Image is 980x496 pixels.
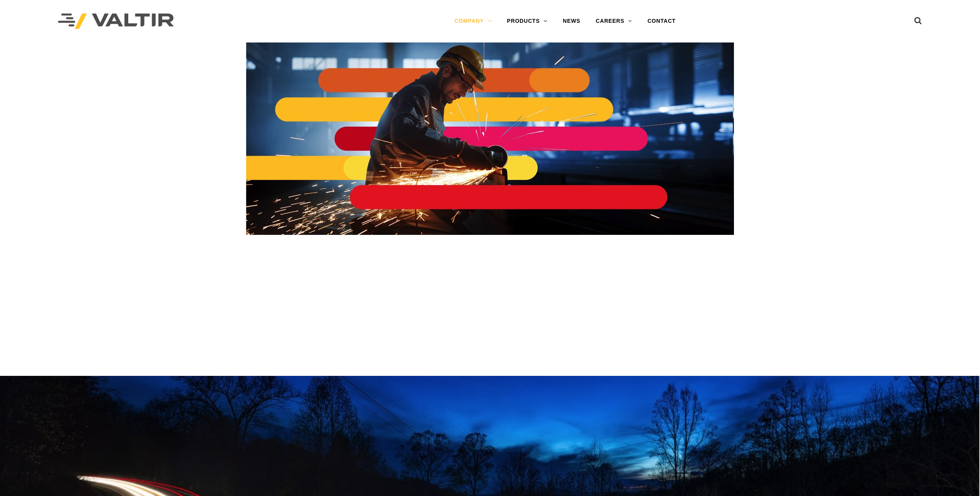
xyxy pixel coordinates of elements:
[640,14,683,29] a: CONTACT
[499,14,555,29] a: PRODUCTS
[588,14,640,29] a: CAREERS
[555,14,588,29] a: NEWS
[58,14,174,29] img: Valtir
[447,14,499,29] a: COMPANY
